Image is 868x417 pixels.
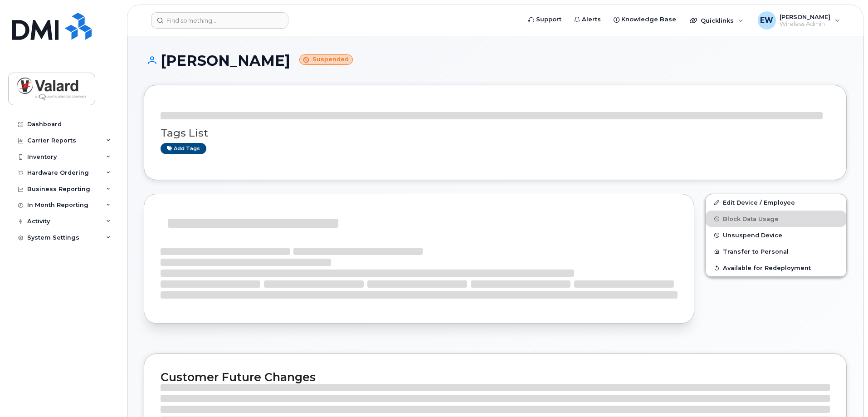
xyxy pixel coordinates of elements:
[161,128,830,139] h3: Tags List
[161,143,206,154] a: Add tags
[706,211,846,227] button: Block Data Usage
[706,243,846,260] button: Transfer to Personal
[144,53,847,69] h1: [PERSON_NAME]
[161,370,830,384] h2: Customer Future Changes
[706,194,846,211] a: Edit Device / Employee
[299,54,353,65] small: Suspended
[723,265,811,271] span: Available for Redeployment
[723,232,782,239] span: Unsuspend Device
[706,260,846,276] button: Available for Redeployment
[706,227,846,243] button: Unsuspend Device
